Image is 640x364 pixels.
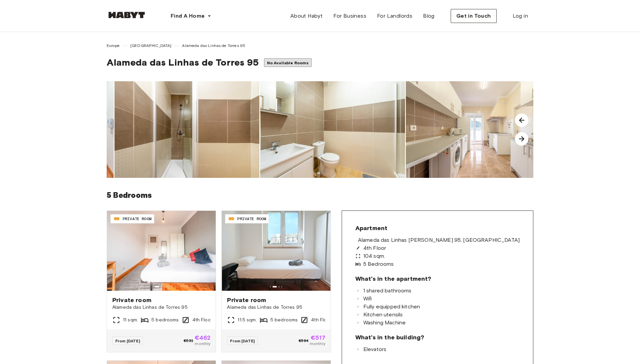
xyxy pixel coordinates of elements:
span: Blog [423,12,435,20]
span: Alameda das Linhas de Torres 95 [112,304,210,311]
span: 104 sqm. [363,253,385,259]
span: About Habyt [290,12,323,20]
span: Log in [513,12,528,20]
span: PRIVATE ROOM [123,216,151,222]
span: From [DATE] [230,338,255,343]
a: For Business [328,9,372,23]
span: Get in Touch [456,12,491,20]
a: About Habyt [285,9,328,23]
span: Washing Machine [363,320,406,325]
a: Blog [418,9,440,23]
span: Wifi [363,296,372,301]
span: For Business [333,12,366,20]
span: 1 shared bathrooms [363,288,412,293]
a: PRIVATE ROOMImage of the roomPrivate roomAlameda das Linhas de Torres 9511 sqm.5 bedrooms4th Floo... [107,211,216,352]
img: Habyt [107,12,147,18]
span: €594 [299,338,308,344]
a: PRIVATE ROOMPrivate roomAlameda das Linhas de Torres 9511.5 sqm.5 bedrooms4th FloorFrom [DATE]€59... [222,211,330,352]
span: monthly [310,341,325,347]
a: Log in [507,9,533,23]
span: Apartment [355,224,387,232]
span: 5 bedrooms [270,317,298,323]
span: €531 [184,338,193,344]
span: Elevators [363,347,386,352]
span: Private room [112,296,210,304]
span: Kitchen utensils [363,312,403,317]
img: Image of the room [107,211,216,291]
span: Private room [227,296,325,304]
a: For Landlords [372,9,418,23]
img: image [260,81,405,178]
span: 4th Floor [311,317,331,323]
h6: 5 Bedrooms [107,188,533,202]
span: Find A Home [171,12,205,20]
span: monthly [195,341,211,347]
span: What's in the apartment? [355,275,431,283]
span: Alameda das Linhas de Torres 95 [107,57,259,68]
span: From [DATE] [115,338,140,343]
span: Europe [107,43,120,49]
span: Fully equipped kitchen [363,304,420,309]
span: Alameda das Linhas [PERSON_NAME] 95, [GEOGRAPHIC_DATA] [358,237,520,243]
span: Alameda das Linhas de Torres 95 [182,43,245,49]
span: [GEOGRAPHIC_DATA] [130,43,172,49]
img: image [114,81,259,178]
span: What's in the building? [355,333,424,341]
span: 11 sqm. [123,317,138,323]
span: 11.5 sqm. [238,317,257,323]
span: PRIVATE ROOM [237,216,266,222]
span: 5 bedrooms [151,317,179,323]
span: Alameda das Linhas de Torres 95 [227,304,325,311]
button: Get in Touch [451,9,497,23]
span: 4th Floor [363,245,386,251]
img: image [406,81,551,178]
span: 5 Bedrooms [363,261,394,267]
span: For Landlords [377,12,412,20]
span: €462 [195,335,211,341]
span: No Available Rooms [267,60,309,65]
img: Image of the room [222,211,330,291]
img: image-carousel-arrow [515,132,528,146]
span: €517 [310,335,325,341]
button: Find A Home [165,9,217,23]
img: image-carousel-arrow [515,114,528,127]
span: 4th Floor [192,317,213,323]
